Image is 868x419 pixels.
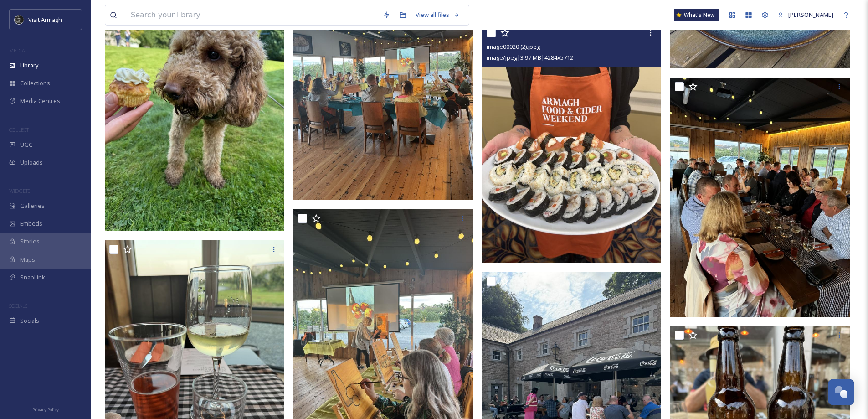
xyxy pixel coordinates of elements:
input: Search your library [126,5,378,25]
span: Galleries [20,202,45,210]
span: MEDIA [9,47,25,54]
a: [PERSON_NAME] [773,6,838,24]
button: Open Chat [828,379,854,405]
img: THE-FIRST-PLACE-VISIT-ARMAGH.COM-BLACK.jpg [15,15,24,24]
span: image00020 (2).jpeg [487,42,540,51]
span: SnapLink [20,273,45,282]
span: Media Centres [20,97,60,105]
span: Socials [20,316,39,325]
img: image00020 (2).jpeg [482,24,662,263]
span: Visit Armagh [28,16,62,24]
span: WIDGETS [9,187,30,194]
a: What's New [674,9,719,21]
span: Embeds [20,219,42,228]
a: Privacy Policy [32,403,59,414]
span: UGC [20,140,32,149]
span: Maps [20,255,35,264]
span: Stories [20,237,40,246]
span: SOCIALS [9,302,27,309]
span: Library [20,61,38,70]
img: image00019 (4).jpeg [670,78,850,317]
span: image/jpeg | 3.97 MB | 4284 x 5712 [487,53,573,62]
span: Uploads [20,158,43,167]
a: View all files [411,6,464,24]
span: Privacy Policy [32,407,59,413]
span: Collections [20,79,50,88]
span: [PERSON_NAME] [788,10,833,19]
span: COLLECT [9,126,29,133]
